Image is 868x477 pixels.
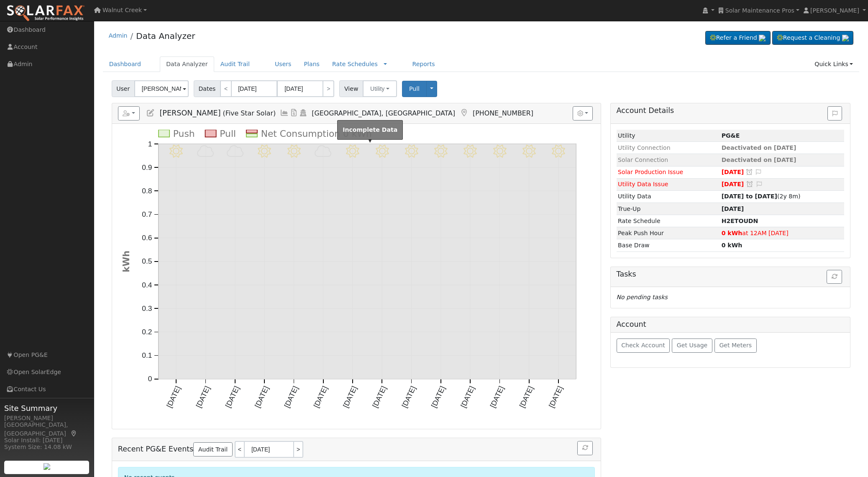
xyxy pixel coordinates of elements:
[142,328,152,336] text: 0.2
[4,443,90,451] div: System Size: 14.08 kW
[722,169,744,175] span: [DATE]
[312,385,329,409] text: [DATE]
[165,385,182,409] text: [DATE]
[4,421,90,438] div: [GEOGRAPHIC_DATA], [GEOGRAPHIC_DATA]
[136,31,195,41] a: Data Analyzer
[269,56,298,72] a: Users
[121,251,131,272] text: kWh
[400,385,417,409] text: [DATE]
[722,156,796,163] span: Deactivated on [DATE]
[842,35,849,41] img: retrieve
[298,109,307,117] a: Login As (last 10/11/2025 3:41:41 PM)
[134,80,189,97] input: Select a User
[722,144,796,151] span: Deactivated on [DATE]
[146,109,155,117] a: Edit User (25472)
[148,375,152,383] text: 0
[672,339,712,353] button: Get Usage
[159,109,220,117] span: [PERSON_NAME]
[235,441,244,458] a: <
[759,35,766,41] img: retrieve
[489,385,506,409] text: [DATE]
[577,441,593,455] button: Refresh
[142,163,152,172] text: 0.9
[617,190,720,203] td: Utility Data
[363,80,397,97] button: Utility
[617,320,646,328] h5: Account
[722,242,743,249] strong: 0 kWh
[142,304,152,313] text: 0.3
[223,109,276,117] span: (Five Star Solar)
[617,130,720,142] td: Utility
[343,126,397,133] strong: Incomplete Data
[719,342,752,349] span: Get Meters
[142,187,152,195] text: 0.8
[6,5,85,22] img: SolarFax
[808,56,859,72] a: Quick Links
[193,442,232,456] a: Audit Trail
[142,210,152,218] text: 0.7
[142,351,152,360] text: 0.1
[705,31,771,45] a: Refer a Friend
[118,441,595,458] h5: Recent PG&E Events
[618,156,668,163] span: Solar Connection
[722,193,777,200] strong: [DATE] to [DATE]
[220,80,232,97] a: <
[332,61,378,67] a: Rate Schedules
[618,181,668,187] span: Utility Data Issue
[459,109,469,117] a: Map
[722,132,740,139] strong: ID: 16104089, authorized: 01/30/25
[827,106,842,121] button: Issue History
[44,463,50,470] img: retrieve
[409,85,420,92] span: Pull
[755,181,763,187] i: Edit Issue
[755,169,762,175] i: Edit Issue
[547,385,564,409] text: [DATE]
[4,414,90,423] div: [PERSON_NAME]
[617,294,668,300] i: No pending tasks
[402,81,427,97] button: Pull
[4,403,90,414] span: Site Summary
[109,32,128,39] a: Admin
[430,385,447,409] text: [DATE]
[617,227,720,239] td: Peak Push Hour
[142,234,152,242] text: 0.6
[194,385,211,409] text: [DATE]
[617,239,720,251] td: Base Draw
[473,109,533,117] span: [PHONE_NUMBER]
[459,385,476,409] text: [DATE]
[142,257,152,266] text: 0.5
[617,106,845,115] h5: Account Details
[70,430,78,437] a: Map
[722,193,801,200] span: (2y 8m)
[617,339,670,353] button: Check Account
[827,270,842,284] button: Refresh
[294,441,303,458] a: >
[618,144,671,151] span: Utility Connection
[617,215,720,227] td: Rate Schedule
[282,385,300,409] text: [DATE]
[102,7,142,13] span: Walnut Creek
[312,109,455,117] span: [GEOGRAPHIC_DATA], [GEOGRAPHIC_DATA]
[722,205,744,212] strong: [DATE]
[103,56,148,72] a: Dashboard
[618,169,683,175] span: Solar Production Issue
[722,181,744,187] span: [DATE]
[280,109,289,117] a: Multi-Series Graph
[722,218,758,224] strong: G
[677,342,707,349] span: Get Usage
[194,80,220,97] span: Dates
[341,385,358,409] text: [DATE]
[621,342,665,349] span: Check Account
[720,227,844,239] td: at 12AM [DATE]
[261,129,372,139] text: Net Consumption 0 kWh
[371,385,388,409] text: [DATE]
[142,281,152,289] text: 0.4
[714,339,757,353] button: Get Meters
[745,169,753,175] a: Snooze this issue
[323,80,334,97] a: >
[253,385,270,409] text: [DATE]
[746,181,753,187] a: Snooze this issue
[518,385,535,409] text: [DATE]
[617,203,720,215] td: True-Up
[722,230,743,236] strong: 0 kWh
